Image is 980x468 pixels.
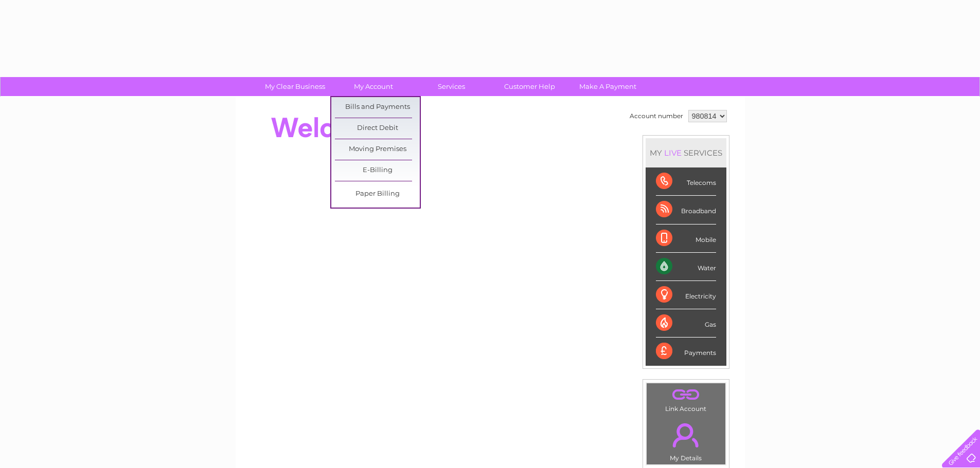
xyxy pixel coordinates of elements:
a: Services [409,77,494,96]
a: Make A Payment [565,77,650,96]
div: Telecoms [656,167,716,196]
div: MY SERVICES [646,138,726,167]
div: Mobile [656,224,716,253]
div: Broadband [656,196,716,224]
div: Payments [656,338,716,365]
a: E-Billing [335,160,420,181]
div: LIVE [662,148,684,158]
a: . [649,386,723,404]
a: Customer Help [487,77,572,96]
a: My Account [331,77,416,96]
div: Water [656,253,716,281]
div: Gas [656,309,716,338]
td: Account number [627,107,686,125]
a: Bills and Payments [335,97,420,118]
div: Electricity [656,281,716,309]
a: Paper Billing [335,184,420,204]
a: . [649,417,723,453]
td: My Details [646,415,726,465]
a: Moving Premises [335,139,420,160]
td: Link Account [646,383,726,415]
a: Direct Debit [335,118,420,139]
a: My Clear Business [253,77,337,96]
